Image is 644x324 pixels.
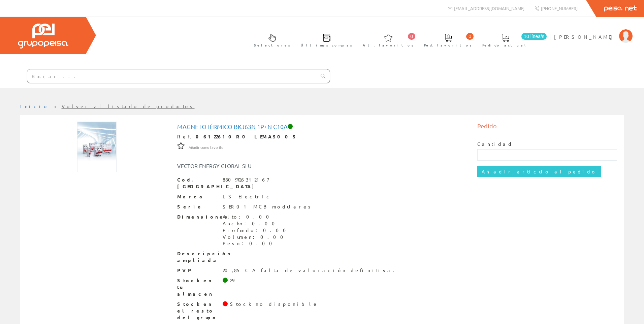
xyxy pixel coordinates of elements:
span: Descripción ampliada [177,250,218,264]
strong: 06122610R0 LEMA5005 [196,133,297,139]
input: Buscar ... [27,69,317,83]
span: Ped. favoritos [424,42,472,48]
span: [PERSON_NAME] [554,33,616,40]
span: Stock en tu almacen [177,277,218,297]
div: Profundo: 0.00 [223,227,290,234]
span: Añadir como favorito [189,145,223,150]
span: Stock en el resto del grupo [177,301,218,321]
div: Pedido [477,122,617,134]
span: Art. favoritos [363,42,414,48]
div: 8809726312167 [223,176,269,183]
span: 0 [408,33,415,40]
a: Últimas compras [294,28,356,51]
div: 20,85 € A falta de valoración definitiva. [223,267,398,274]
div: Volumen: 0.00 [223,234,290,240]
label: Cantidad [477,141,513,148]
span: Últimas compras [301,42,352,48]
span: Selectores [254,42,290,48]
div: VECTOR ENERGY GLOBAL SLU [172,162,347,170]
div: SER01 MCB modulares [223,203,313,210]
span: 0 [466,33,474,40]
div: LS Electric [223,193,272,200]
div: Alto: 0.00 [223,214,290,220]
div: 29 [230,277,234,284]
span: 10 línea/s [521,33,547,40]
input: Añadir artículo al pedido [477,166,601,177]
a: Inicio [20,103,49,109]
h1: Magnetotérmico BKJ63N 1p+n C10a [177,123,467,130]
div: Peso: 0.00 [223,240,290,247]
div: Stock no disponible [230,301,318,307]
span: Cod. [GEOGRAPHIC_DATA] [177,176,218,190]
span: Dimensiones [177,214,218,220]
span: Pedido actual [482,42,528,48]
span: PVP [177,267,218,274]
span: [PHONE_NUMBER] [541,5,578,11]
img: Grupo Peisa [18,24,68,48]
a: 10 línea/s Pedido actual [476,28,548,51]
a: Selectores [247,28,294,51]
span: Marca [177,193,218,200]
a: [PERSON_NAME] [554,28,633,34]
div: Ref. [177,133,467,140]
a: Añadir como favorito [189,144,223,150]
a: Volver al listado de productos [62,103,195,109]
span: [EMAIL_ADDRESS][DOMAIN_NAME] [454,5,524,11]
div: Ancho: 0.00 [223,220,290,227]
img: Foto artículo Magnetotérmico BKJ63N 1p+n C10a (116.92913385827x150) [77,122,117,172]
span: Serie [177,203,218,210]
